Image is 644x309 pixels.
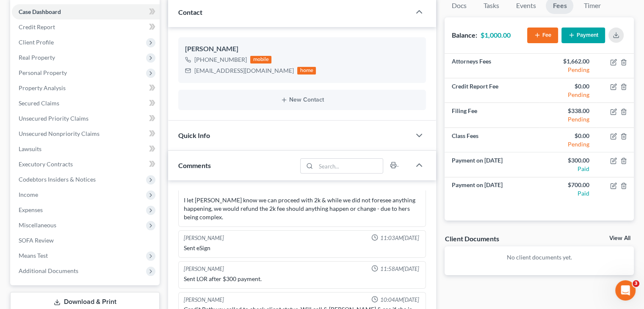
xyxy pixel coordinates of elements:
div: $0.00 [546,132,589,140]
div: $0.00 [546,82,589,91]
span: Client Profile [19,39,54,46]
span: Property Analysis [19,84,66,91]
div: [PERSON_NAME] [184,234,224,242]
td: Credit Report Fee [445,78,539,103]
span: 11:58AM[DATE] [380,265,419,273]
span: Personal Property [19,69,67,76]
div: Sent eSign [184,244,420,252]
p: No client documents yet. [451,253,627,262]
div: [PERSON_NAME] [184,296,224,304]
span: SOFA Review [19,237,54,244]
a: SOFA Review [12,233,160,248]
td: Class Fees [445,127,539,152]
td: Attorneys Fees [445,54,539,78]
div: Client Documents [445,234,499,243]
span: Additional Documents [19,267,78,274]
div: [PERSON_NAME] - Go ahead with her as an above median 7. Tell her if something happens we will ref... [184,171,420,221]
div: $700.00 [546,181,589,189]
span: Executory Contracts [19,160,73,168]
span: Case Dashboard [19,8,61,15]
a: View All [609,235,630,241]
a: Unsecured Nonpriority Claims [12,126,160,141]
button: Fee [527,28,558,43]
div: mobile [250,56,271,63]
div: [EMAIL_ADDRESS][DOMAIN_NAME] [194,66,294,75]
span: Income [19,191,38,198]
span: Secured Claims [19,99,59,107]
span: Unsecured Priority Claims [19,115,88,122]
a: Case Dashboard [12,4,160,19]
div: [PHONE_NUMBER] [194,55,247,64]
span: Expenses [19,206,43,213]
a: Unsecured Priority Claims [12,111,160,126]
div: $338.00 [546,107,589,115]
div: [PERSON_NAME] [185,44,419,54]
div: home [297,67,316,74]
div: $300.00 [546,156,589,165]
td: Filing Fee [445,103,539,127]
span: 10:04AM[DATE] [380,296,419,304]
div: $1,662.00 [546,57,589,66]
div: Pending [546,66,589,74]
span: Real Property [19,54,55,61]
div: Sent LOR after $300 payment. [184,275,420,283]
span: Contact [178,8,202,16]
button: New Contact [185,97,419,103]
input: Search... [316,159,383,173]
span: Comments [178,161,211,169]
div: Pending [546,91,589,99]
div: [PERSON_NAME] [184,265,224,273]
a: Property Analysis [12,80,160,96]
iframe: Intercom live chat [615,280,636,301]
td: Payment on [DATE] [445,177,539,201]
span: Codebtors Insiders & Notices [19,176,96,183]
span: Miscellaneous [19,221,56,229]
span: Unsecured Nonpriority Claims [19,130,100,137]
div: Pending [546,115,589,124]
span: Lawsuits [19,145,41,152]
span: 11:03AM[DATE] [380,234,419,242]
div: Pending [546,140,589,149]
span: Quick Info [178,131,210,139]
td: Payment on [DATE] [445,152,539,177]
a: Lawsuits [12,141,160,157]
button: Payment [561,28,605,43]
span: Credit Report [19,23,55,30]
span: 3 [633,280,639,287]
span: Means Test [19,252,48,259]
strong: $1,000.00 [480,31,510,39]
a: Executory Contracts [12,157,160,172]
div: Paid [546,189,589,198]
a: Credit Report [12,19,160,35]
strong: Balance: [451,31,477,39]
div: Paid [546,165,589,173]
a: Secured Claims [12,96,160,111]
